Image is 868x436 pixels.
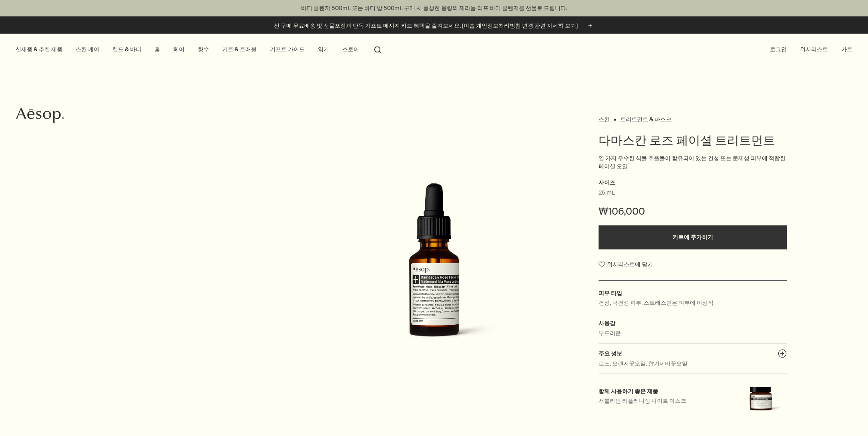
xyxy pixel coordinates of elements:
span: 25 mL [599,189,615,197]
img: Damascan Rose Facial Treatment in amber bottle. [346,183,522,355]
p: 열 가지 우수한 식물 추출물이 함유되어 있는 건성 또는 문제성 피부에 적합한 페이셜 오일 [599,155,787,170]
a: 키트 & 트래블 [221,44,258,55]
button: 카트에 추가하기 - ₩106,000 [599,225,787,249]
button: 주요 성분 [778,349,787,360]
p: 바디 클렌저 500mL 또는 바디 밤 500mL 구매 시 풍성한 용량의 제라늄 리프 바디 클렌저를 선물로 드립니다. [8,4,860,12]
span: 서블라임 리플레니싱 나이트 마스크 [599,397,686,405]
a: 함께 사용하기 좋은 제품서블라임 리플레니싱 나이트 마스크서블라임 리플레니싱 나이트 마스크 [599,387,787,416]
button: 위시리스트에 담기 [599,257,653,272]
a: 홈 [153,44,162,55]
h2: 피부 타입 [599,289,787,297]
span: 함께 사용하기 좋은 제품 [599,388,658,395]
a: 핸드 & 바디 [111,44,143,55]
img: 서블라임 리플레니싱 나이트 마스크 [735,387,787,414]
nav: primary [14,34,385,66]
nav: supplementary [768,34,854,66]
button: 카트 [840,44,854,55]
h1: 다마스칸 로즈 페이셜 트리트먼트 [599,133,787,149]
a: 향수 [196,44,211,55]
a: 읽기 [316,44,331,55]
a: 스킨 [599,116,610,120]
button: 신제품 & 추천 제품 [14,44,64,55]
button: 전 구매 무료배송 및 선물포장과 단독 기프트 메시지 카드 혜택을 즐겨보세요. [이솝 개인정보처리방침 변경 관련 자세히 보기] [274,21,595,30]
a: 위시리스트 [798,44,830,55]
p: 건성, 극건성 피부, 스트레스받은 피부에 이상적 [599,298,713,307]
p: 전 구매 무료배송 및 선물포장과 단독 기프트 메시지 카드 혜택을 즐겨보세요. [이솝 개인정보처리방침 변경 관련 자세히 보기] [274,22,578,30]
button: 스토어 [341,44,361,55]
a: 헤어 [172,44,186,55]
a: 트리트먼트 & 마스크 [620,116,671,120]
a: 기프트 가이드 [268,44,306,55]
span: ₩106,000 [599,205,645,218]
p: 부드러운 [599,329,621,338]
a: 스킨 케어 [74,44,101,55]
h2: 사용감 [599,319,787,328]
svg: Aesop [16,107,64,123]
button: 로그인 [768,44,788,55]
span: 주요 성분 [599,350,622,357]
h2: 사이즈 [599,178,787,188]
p: 로즈, 오렌지꽃오일, 향기제비꽃오일 [599,359,687,368]
button: 검색창 열기 [371,42,385,57]
a: Aesop [14,105,66,127]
